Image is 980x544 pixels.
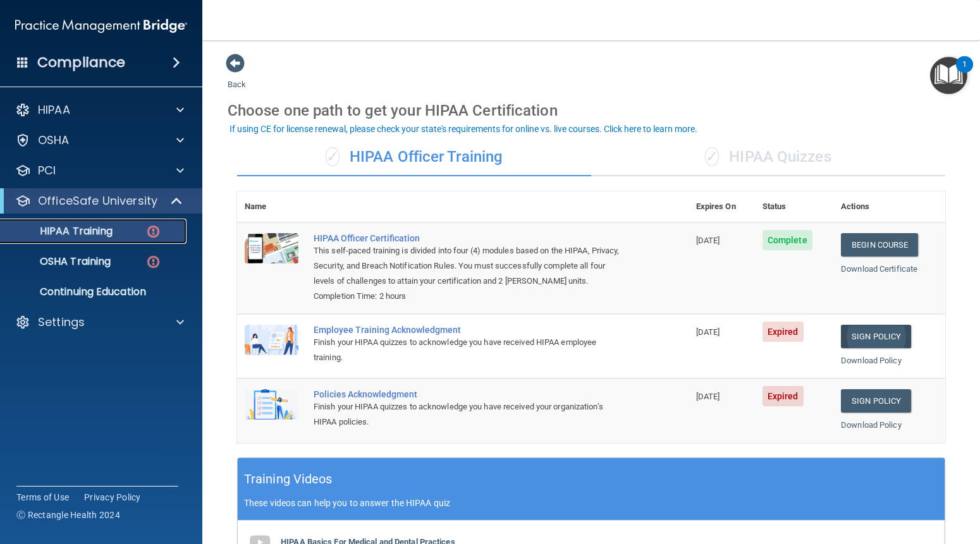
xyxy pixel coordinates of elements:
a: Settings [15,315,184,330]
span: [DATE] [696,327,720,337]
span: Complete [763,230,812,250]
div: Employee Training Acknowledgment [314,325,625,335]
div: Policies Acknowledgment [314,389,625,399]
th: Name [237,191,306,222]
a: OfficeSafe University [15,193,183,209]
div: 1 [962,64,967,81]
span: Expired [763,322,804,342]
span: ✓ [326,147,340,166]
a: HIPAA Officer Certification [314,233,625,243]
p: HIPAA [38,102,70,118]
a: Back [228,64,246,89]
div: HIPAA Quizzes [591,138,945,176]
a: Terms of Use [16,491,69,504]
h4: Compliance [37,54,125,71]
a: Sign Policy [841,389,911,413]
a: Download Certificate [841,264,917,274]
a: Sign Policy [841,325,911,348]
span: Ⓒ Rectangle Health 2024 [16,509,120,521]
div: Finish your HIPAA quizzes to acknowledge you have received your organization’s HIPAA policies. [314,399,625,430]
a: OSHA [15,133,184,148]
span: [DATE] [696,392,720,401]
p: HIPAA Training [8,225,113,238]
img: danger-circle.6113f641.png [145,224,161,239]
button: If using CE for license renewal, please check your state's requirements for online vs. live cours... [228,123,699,135]
a: Privacy Policy [84,491,141,504]
a: PCI [15,163,184,178]
div: If using CE for license renewal, please check your state's requirements for online vs. live cours... [230,124,697,133]
p: OSHA [38,133,70,148]
p: OfficeSafe University [38,193,157,209]
th: Expires On [689,191,755,222]
th: Actions [833,191,945,222]
a: Download Policy [841,356,902,365]
button: Open Resource Center, 1 new notification [930,57,967,94]
h5: Training Videos [244,468,333,490]
div: Choose one path to get your HIPAA Certification [228,92,955,129]
p: Settings [38,315,85,330]
span: Expired [763,386,804,406]
img: PMB logo [15,13,187,39]
iframe: Drift Widget Chat Controller [761,454,965,505]
p: These videos can help you to answer the HIPAA quiz [244,498,938,508]
span: [DATE] [696,236,720,245]
a: HIPAA [15,102,184,118]
div: HIPAA Officer Training [237,138,591,176]
img: danger-circle.6113f641.png [145,254,161,270]
div: This self-paced training is divided into four (4) modules based on the HIPAA, Privacy, Security, ... [314,243,625,289]
p: Continuing Education [8,286,181,298]
a: Download Policy [841,420,902,430]
div: Completion Time: 2 hours [314,289,625,304]
th: Status [755,191,833,222]
p: PCI [38,163,56,178]
p: OSHA Training [8,255,111,268]
a: Begin Course [841,233,918,257]
div: Finish your HIPAA quizzes to acknowledge you have received HIPAA employee training. [314,335,625,365]
span: ✓ [705,147,719,166]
